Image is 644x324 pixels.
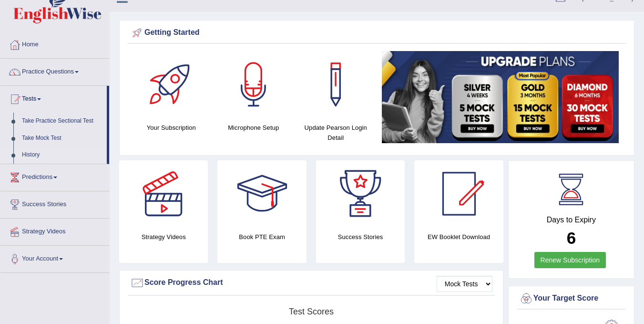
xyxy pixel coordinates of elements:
[0,191,109,215] a: Success Stories
[534,252,606,268] a: Renew Subscription
[299,123,372,143] h4: Update Pearson Login Detail
[130,26,624,40] div: Getting Started
[0,219,109,242] a: Strategy Videos
[135,123,208,133] h4: Your Subscription
[414,232,503,242] h4: EW Booklet Download
[316,232,405,242] h4: Success Stories
[18,146,107,164] a: History
[382,51,619,143] img: small5.jpg
[217,232,306,242] h4: Book PTE Exam
[0,246,109,270] a: Your Account
[18,130,107,147] a: Take Mock Test
[0,164,109,188] a: Predictions
[217,123,290,133] h4: Microphone Setup
[130,276,492,290] div: Score Progress Chart
[0,86,107,110] a: Tests
[519,292,624,306] div: Your Target Score
[0,59,109,83] a: Practice Questions
[119,232,208,242] h4: Strategy Videos
[519,216,624,224] h4: Days to Expiry
[289,307,334,316] tspan: Test scores
[0,31,109,55] a: Home
[567,229,576,247] b: 6
[18,113,107,130] a: Take Practice Sectional Test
